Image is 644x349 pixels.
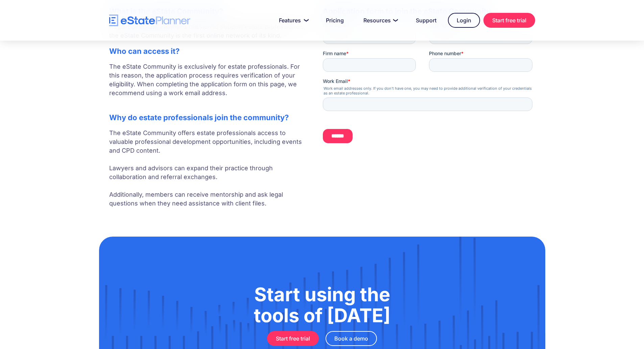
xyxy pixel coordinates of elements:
a: Book a demo [326,331,377,346]
a: Pricing [318,14,352,27]
a: Resources [355,14,404,27]
p: The eState Community offers estate professionals access to valuable professional development oppo... [109,129,309,208]
a: Login [448,13,480,28]
a: Features [271,14,314,27]
iframe: Form 0 [323,22,535,149]
a: Support [408,14,445,27]
h1: Start using the tools of [DATE] [133,284,511,326]
a: Start free trial [483,13,535,28]
a: Start free trial [267,331,319,346]
h2: Who can access it? [109,47,309,56]
a: home [109,15,190,26]
p: The eState Community is exclusively for estate professionals. For this reason, the application pr... [109,62,309,106]
h2: Why do estate professionals join the community? [109,113,309,122]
